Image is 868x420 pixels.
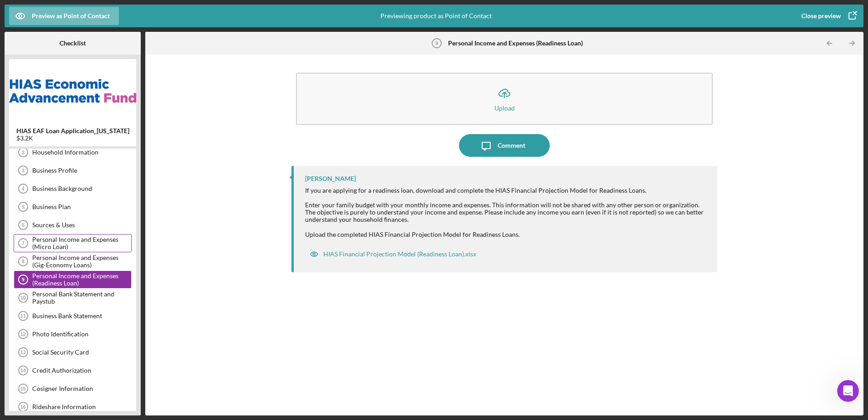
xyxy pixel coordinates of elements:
b: HIAS EAF Loan Application_[US_STATE] [16,127,129,135]
div: Preview as Point of Contact [32,7,110,25]
tspan: 9 [22,277,25,282]
tspan: 10 [20,295,25,300]
div: Business Profile [32,167,131,174]
img: Product logo [9,64,136,118]
tspan: 14 [20,368,26,373]
span: Messages [75,306,107,313]
div: Close preview [801,7,841,25]
span: Help [144,306,158,313]
div: Photo Identification [32,330,131,338]
div: Household Information [32,149,131,156]
div: Personal Income and Expenses (Gig-Economy Loans) [32,254,131,269]
div: Recent messageProfile image for ChristinaHi [PERSON_NAME], Wanted to update you that we have made... [9,122,173,170]
div: [PERSON_NAME] [40,153,93,162]
tspan: 15 [20,386,25,391]
div: If you are applying for a readiness loan, download and complete the HIAS Financial Projection Mod... [305,187,708,194]
tspan: 16 [20,404,25,410]
div: Archive a Project [13,234,168,251]
div: Enter your family budget with your monthly income and expenses. This information will not be shar... [305,201,708,223]
button: Comment [459,134,550,157]
p: How can we help? [18,95,163,111]
div: Profile image for ChristinaHi [PERSON_NAME], Wanted to update you that we have made a fix in the ... [10,136,172,170]
tspan: 6 [22,222,25,228]
img: logo [18,17,33,32]
div: Business Plan [32,203,131,210]
div: Business Bank Statement [32,312,131,320]
b: Checklist [59,40,86,47]
button: HIAS Financial Projection Model (Readiness Loan).xlsx [305,245,481,263]
button: Search for help [13,179,168,197]
button: Upload [296,73,712,125]
div: • 19h ago [95,153,124,162]
iframe: Intercom live chat [837,380,859,402]
div: Upload [494,105,515,111]
div: [PERSON_NAME] [305,175,356,182]
div: Comment [498,134,525,157]
tspan: 4 [22,186,25,191]
div: Personal Income and Expenses (Micro Loan) [32,236,131,250]
button: Help [121,284,182,320]
div: How to Create a Test Project [19,255,152,264]
div: Business Background [32,185,131,192]
div: Cosigner Information [32,385,131,392]
div: Sources & Uses [32,221,131,229]
tspan: 3 [22,168,25,173]
tspan: 2 [22,150,25,155]
div: Upload the completed HIAS Financial Projection Model for Readiness Loans. [305,231,708,238]
img: Profile image for Christina [143,15,161,33]
div: How to Create a Test Project [13,251,168,268]
span: Home [20,306,40,313]
b: Personal Income and Expenses (Readiness Loan) [448,40,583,47]
div: Personal Bank Statement and Paystub [32,290,131,305]
button: Preview as Point of Contact [9,7,119,25]
div: Credit Authorization [32,367,131,374]
p: Hi [PERSON_NAME] 👋 [18,65,163,95]
button: Close preview [792,7,863,25]
tspan: 11 [20,313,25,319]
tspan: 12 [20,331,25,337]
div: $3.2K [16,135,129,142]
tspan: 5 [22,204,25,210]
div: Social Security Card [32,349,131,356]
div: Previewing product as Point of Contact [380,5,492,27]
img: Profile image for Christina [19,144,37,162]
tspan: 7 [22,240,25,246]
div: Pipeline and Forecast View [19,221,152,230]
div: Update Permissions Settings [19,204,152,214]
button: Messages [60,284,121,320]
div: Pipeline and Forecast View [13,217,168,234]
div: Update Permissions Settings [13,200,168,217]
div: Rideshare Information [32,403,131,410]
div: HIAS Financial Projection Model (Readiness Loan).xlsx [323,250,476,258]
div: Recent message [19,130,163,140]
div: Personal Income and Expenses (Readiness Loan) [32,272,131,287]
div: Archive a Project [19,238,152,247]
span: Search for help [19,183,74,193]
tspan: 9 [435,40,438,46]
tspan: 8 [22,259,25,264]
tspan: 13 [20,350,25,355]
